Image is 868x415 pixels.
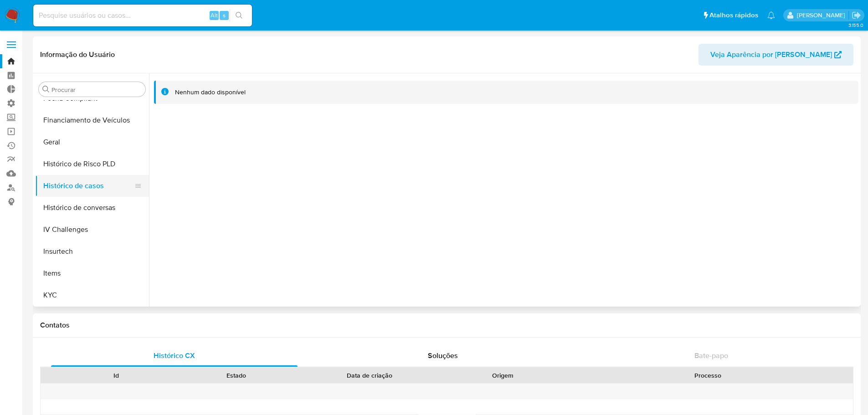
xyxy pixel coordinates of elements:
[35,153,149,175] button: Histórico de Risco PLD
[449,371,556,380] div: Origem
[35,175,142,197] button: Histórico de casos
[40,50,115,59] h1: Informação do Usuário
[694,350,728,361] span: Bate-papo
[35,284,149,306] button: KYC
[211,11,218,20] span: Alt
[35,109,149,131] button: Financiamento de Veículos
[35,241,149,262] button: Insurtech
[852,10,861,20] a: Sair
[154,350,195,361] span: Histórico CX
[33,10,252,21] input: Pesquise usuários ou casos...
[797,11,848,20] p: edgar.zuliani@mercadolivre.com
[709,10,758,20] span: Atalhos rápidos
[428,350,458,361] span: Soluções
[767,11,775,19] a: Notificações
[42,86,50,93] button: Procurar
[40,321,853,330] h1: Contatos
[230,9,248,22] button: search-icon
[35,219,149,241] button: IV Challenges
[569,371,847,380] div: Processo
[303,371,437,380] div: Data de criação
[183,371,290,380] div: Estado
[35,262,149,284] button: Items
[699,44,853,66] button: Veja Aparência por [PERSON_NAME]
[35,197,149,219] button: Histórico de conversas
[223,11,226,20] span: s
[63,371,170,380] div: Id
[35,131,149,153] button: Geral
[710,44,832,66] span: Veja Aparência por [PERSON_NAME]
[51,86,142,94] input: Procurar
